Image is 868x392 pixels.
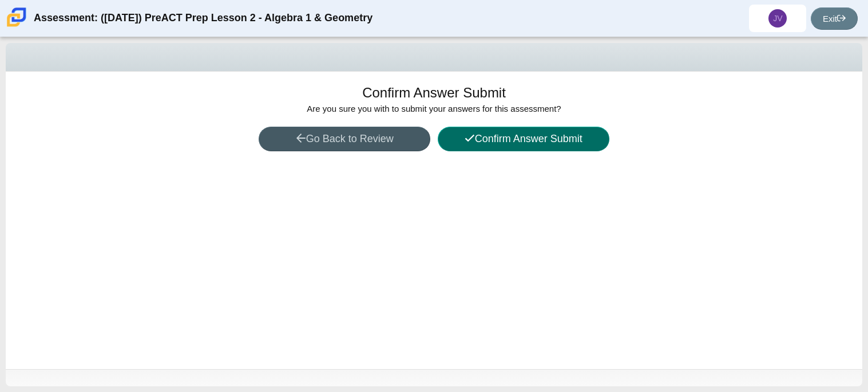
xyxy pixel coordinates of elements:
[34,5,372,32] div: Assessment: ([DATE]) PreACT Prep Lesson 2 - Algebra 1 & Geometry
[438,127,609,151] button: Confirm Answer Submit
[5,21,29,31] a: Carmen School of Science & Technology
[811,7,858,30] a: Exit
[773,14,782,22] span: JV
[307,104,561,113] span: Are you sure you with to submit your answers for this assessment?
[362,83,506,103] h1: Confirm Answer Submit
[5,5,29,29] img: Carmen School of Science & Technology
[259,127,430,151] button: Go Back to Review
